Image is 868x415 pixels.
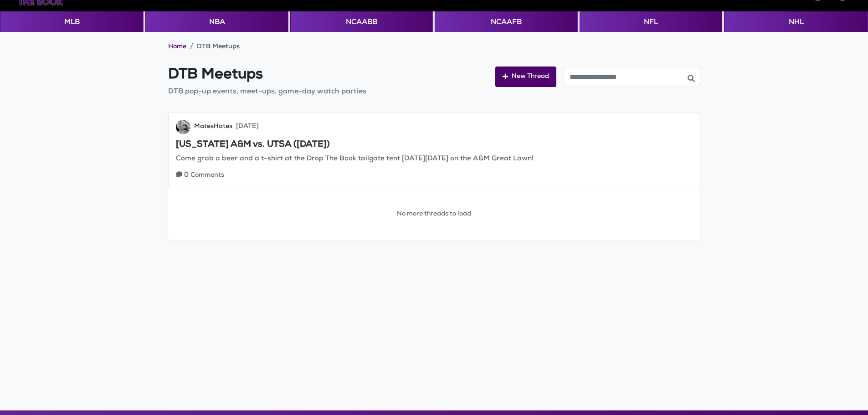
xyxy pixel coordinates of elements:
span: 0 Comments [176,171,224,180]
p: No more threads to load [168,210,700,219]
h3: [US_STATE] A&M vs. UTSA ([DATE]) [176,140,693,150]
button: NCAAFB [435,11,577,32]
button: NBA [145,11,288,32]
span: MatesHates [194,123,232,131]
button: NFL [580,11,722,32]
img: MatesHates [176,120,190,134]
p: Come grab a beer and a t-shirt at the Drop The Book tailgate tent [DATE][DATE] on the A&M Great L... [176,154,693,164]
li: DTB Meetups [186,43,240,52]
button: NHL [724,11,868,32]
p: DTB pop-up events, meet-ups, game-day watch parties [168,87,366,97]
span: [DATE] [236,123,259,132]
button: NCAABB [290,11,433,32]
a: Home [168,43,186,52]
h1: DTB Meetups [168,67,366,84]
button: New Thread [495,67,556,87]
